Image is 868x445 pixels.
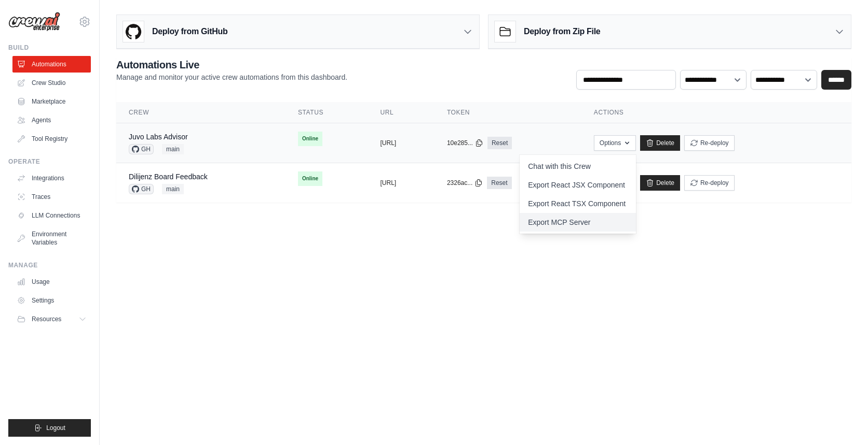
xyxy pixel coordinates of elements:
[594,135,636,151] button: Options
[684,135,735,151] button: Re-deploy
[32,315,61,323] span: Resources
[12,207,91,224] a: LLM Connections
[123,21,144,42] img: GitHub Logo
[8,44,91,52] div: Build
[520,157,636,176] a: Chat with this Crew
[12,226,91,251] a: Environment Variables
[12,75,91,91] a: Crew Studio
[12,131,91,147] a: Tool Registry
[298,132,322,146] span: Online
[162,144,184,154] span: main
[524,25,600,38] h3: Deploy from Zip File
[8,261,91,269] div: Manage
[116,72,347,82] p: Manage and monitor your active crew automations from this dashboard.
[520,213,636,232] a: Export MCP Server
[581,102,851,123] th: Actions
[447,179,483,187] button: 2326ac...
[816,395,868,445] iframe: Chat Widget
[520,194,636,213] a: Export React TSX Component
[640,175,680,191] a: Delete
[8,157,91,166] div: Operate
[12,274,91,290] a: Usage
[487,137,512,149] a: Reset
[129,184,154,194] span: GH
[298,171,322,186] span: Online
[116,58,347,72] h2: Automations Live
[8,12,60,32] img: Logo
[640,135,680,151] a: Delete
[286,102,368,123] th: Status
[12,189,91,205] a: Traces
[12,170,91,186] a: Integrations
[12,292,91,309] a: Settings
[129,173,208,181] a: Dilijenz Board Feedback
[46,424,65,432] span: Logout
[368,102,435,123] th: URL
[129,144,154,154] span: GH
[12,93,91,110] a: Marketplace
[447,139,483,147] button: 10e285...
[684,175,735,191] button: Re-deploy
[12,112,91,128] a: Agents
[116,102,286,123] th: Crew
[129,133,188,141] a: Juvo Labs Advisor
[12,311,91,327] button: Resources
[152,25,227,38] h3: Deploy from GitHub
[520,176,636,194] a: Export React JSX Component
[162,184,184,194] span: main
[12,56,91,73] a: Automations
[435,102,581,123] th: Token
[487,177,511,189] a: Reset
[8,419,91,437] button: Logout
